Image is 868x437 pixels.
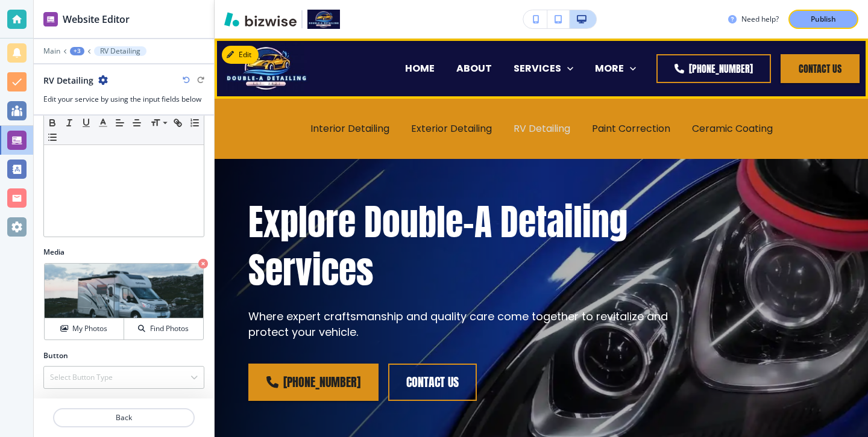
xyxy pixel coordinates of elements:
button: CONTACT US [388,364,477,401]
h2: RV Detailing [43,74,93,87]
p: HOME [405,61,435,75]
img: Double-A Detailing [223,43,310,93]
button: Find Photos [124,318,203,339]
a: [PHONE_NUMBER] [656,54,771,83]
img: editor icon [43,12,58,26]
p: RV Detailing [100,47,140,55]
p: Where expert craftsmanship and quality care come together to revitalize and protect your vehicle. [248,309,681,340]
button: Publish [788,10,858,29]
button: Main [43,47,60,55]
a: [PHONE_NUMBER] [248,364,379,401]
h2: Button [43,350,68,361]
h4: My Photos [72,323,107,334]
h3: Edit your service by using the input fields below [43,94,204,105]
button: Edit [222,46,259,64]
p: Back [54,412,193,423]
button: +3 [70,47,84,55]
button: My Photos [45,318,124,339]
p: SERVICES [514,61,561,75]
p: Publish [811,14,836,25]
h3: Need help? [741,14,779,25]
img: Your Logo [307,10,340,29]
p: ABOUT [456,61,492,75]
h2: Website Editor [63,12,130,26]
h2: Media [43,247,204,258]
p: Explore Double-A Detailing Services [248,198,681,294]
div: My PhotosFind Photos [43,262,204,341]
img: Bizwise Logo [224,12,297,26]
button: Back [53,408,195,427]
h4: Find Photos [150,323,189,334]
button: Contact Us [781,54,860,83]
p: MORE [595,61,624,75]
button: RV Detailing [94,46,146,56]
h4: Select Button Type [50,372,113,383]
